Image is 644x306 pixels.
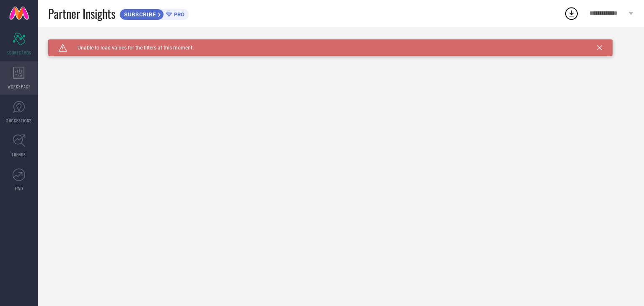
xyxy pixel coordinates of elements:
span: SUGGESTIONS [6,117,32,124]
span: Partner Insights [48,5,115,22]
span: SCORECARDS [7,49,31,56]
span: PRO [172,11,184,18]
span: SUBSCRIBE [120,11,158,18]
span: Unable to load values for the filters at this moment. [67,45,194,51]
span: WORKSPACE [8,83,31,90]
div: Unable to load filters at this moment. Please try later. [48,39,634,46]
div: Open download list [564,6,579,21]
span: FWD [15,185,23,192]
a: SUBSCRIBEPRO [119,7,189,20]
span: TRENDS [12,151,26,158]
